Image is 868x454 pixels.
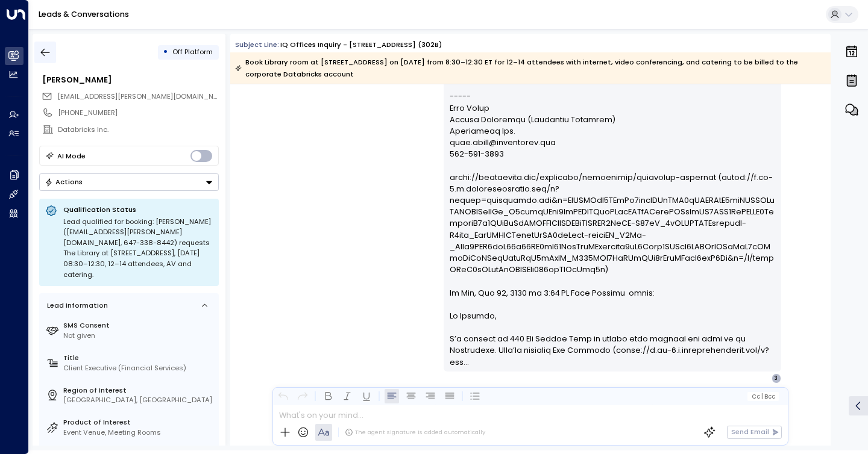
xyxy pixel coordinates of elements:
[752,393,775,400] span: Cc Bcc
[163,43,168,61] div: •
[58,108,218,118] div: [PHONE_NUMBER]
[276,389,291,403] button: Undo
[63,205,213,214] p: Qualification Status
[39,173,219,191] button: Actions
[345,428,485,437] div: The agent signature is added automatically
[42,74,218,86] div: [PERSON_NAME]
[63,353,215,363] label: Title
[43,300,108,311] div: Lead Information
[761,393,763,400] span: |
[63,395,215,405] div: [GEOGRAPHIC_DATA], [GEOGRAPHIC_DATA]
[63,320,215,331] label: SMS Consent
[280,40,442,50] div: iQ Offices Inquiry - [STREET_ADDRESS] (302B)
[63,428,215,438] div: Event Venue, Meeting Rooms
[235,56,825,80] div: Book Library room at [STREET_ADDRESS] on [DATE] from 8:30–12:30 ET for 12–14 attendees with inter...
[57,150,86,162] div: AI Mode
[772,373,781,383] div: 3
[235,40,279,49] span: Subject Line:
[63,385,215,396] label: Region of Interest
[747,392,779,401] button: Cc|Bcc
[57,92,219,102] span: bill.davis@databricks.com
[172,47,213,57] span: Off Platform
[295,389,310,403] button: Redo
[45,178,83,186] div: Actions
[39,173,219,191] div: Button group with a nested menu
[58,125,218,135] div: Databricks Inc.
[63,217,213,281] div: Lead qualified for booking: [PERSON_NAME] ([EMAIL_ADDRESS][PERSON_NAME][DOMAIN_NAME], 647-338-844...
[57,92,230,101] span: [EMAIL_ADDRESS][PERSON_NAME][DOMAIN_NAME]
[63,331,215,341] div: Not given
[63,417,215,428] label: Product of Interest
[39,9,129,19] a: Leads & Conversations
[63,363,215,373] div: Client Executive (Financial Services)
